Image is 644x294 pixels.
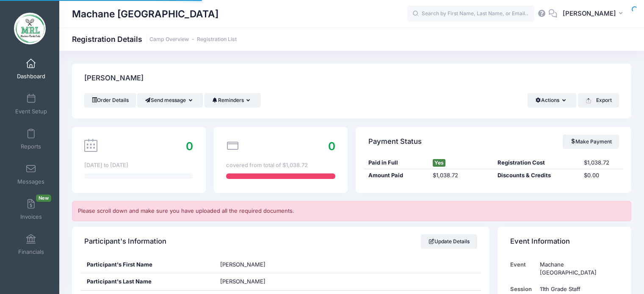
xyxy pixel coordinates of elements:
[72,4,218,24] h1: Machane [GEOGRAPHIC_DATA]
[17,178,44,185] span: Messages
[494,171,580,180] div: Discounts & Credits
[11,89,51,119] a: Event Setup
[328,140,335,153] span: 0
[80,273,214,290] div: Participant's Last Name
[510,256,536,281] td: Event
[368,129,422,154] h4: Payment Status
[197,36,237,43] a: Registration List
[14,13,46,44] img: Machane Racket Lake
[494,159,580,167] div: Registration Cost
[580,171,623,180] div: $0.00
[407,5,534,22] input: Search by First Name, Last Name, or Email...
[580,159,623,167] div: $1,038.72
[21,143,41,150] span: Reports
[563,9,616,18] span: [PERSON_NAME]
[72,201,631,221] div: Please scroll down and make sure you have uploaded all the required documents.
[15,108,47,115] span: Event Setup
[137,93,203,107] button: Send message
[536,256,619,281] td: Machane [GEOGRAPHIC_DATA]
[84,66,144,91] h4: [PERSON_NAME]
[84,229,166,253] h4: Participant's Information
[364,159,429,167] div: Paid in Full
[220,278,265,285] span: [PERSON_NAME]
[205,93,261,107] button: Reminders
[72,35,237,44] h1: Registration Details
[557,4,631,24] button: [PERSON_NAME]
[20,213,42,220] span: Invoices
[36,195,51,202] span: New
[220,261,265,268] span: [PERSON_NAME]
[433,159,445,167] span: Yes
[11,195,51,224] a: InvoicesNew
[11,54,51,84] a: Dashboard
[84,93,136,107] a: Order Details
[80,256,214,273] div: Participant's First Name
[11,124,51,154] a: Reports
[11,159,51,189] a: Messages
[18,248,44,256] span: Financials
[364,171,429,180] div: Amount Paid
[528,93,576,107] button: Actions
[563,135,619,149] a: Make Payment
[84,161,193,170] div: [DATE] to [DATE]
[578,93,619,107] button: Export
[17,73,45,80] span: Dashboard
[11,230,51,259] a: Financials
[186,140,193,153] span: 0
[429,171,494,180] div: $1,038.72
[421,234,477,249] a: Update Details
[510,229,570,253] h4: Event Information
[149,36,189,43] a: Camp Overview
[226,161,335,170] div: covered from total of $1,038.72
